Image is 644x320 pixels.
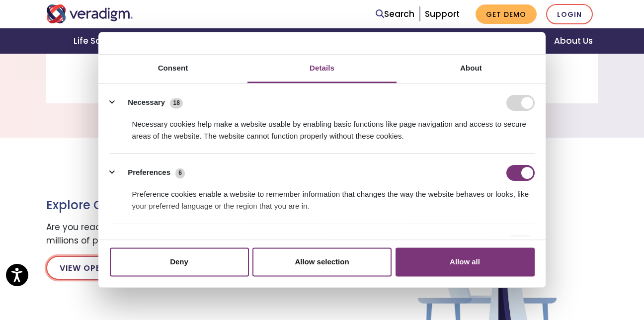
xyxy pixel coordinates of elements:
[62,28,144,54] a: Life Sciences
[46,221,362,247] p: Are you ready to help transform healthcare and enable smarter care for millions of people?
[98,55,247,83] a: Consent
[110,247,249,276] button: Deny
[546,4,593,24] a: Login
[247,55,397,83] a: Details
[263,28,380,54] a: Healthcare Providers
[396,247,535,276] button: Allow all
[425,8,460,20] a: Support
[128,167,170,179] label: Preferences
[46,256,169,280] a: View Open Positions
[128,97,165,109] label: Necessary
[110,181,535,212] div: Preference cookies enable a website to remember information that changes the way the website beha...
[46,198,362,213] h3: Explore Careers at Veradigm
[542,28,605,54] a: About Us
[110,111,535,142] div: Necessary cookies help make a website usable by enabling basic functions like page navigation and...
[46,4,133,23] img: Veradigm logo
[145,28,263,54] a: Health Plans + Payers
[110,235,185,251] button: Statistics (13)
[252,247,392,276] button: Allow selection
[376,7,414,21] a: Search
[397,55,546,83] a: About
[54,65,212,80] h3: Blog Posts
[476,4,537,24] a: Get Demo
[594,270,632,308] iframe: Drift Chat Widget
[110,165,191,181] button: Preferences (6)
[380,28,482,54] a: Health IT Vendors
[482,28,542,54] a: Insights
[110,95,189,111] button: Necessary (18)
